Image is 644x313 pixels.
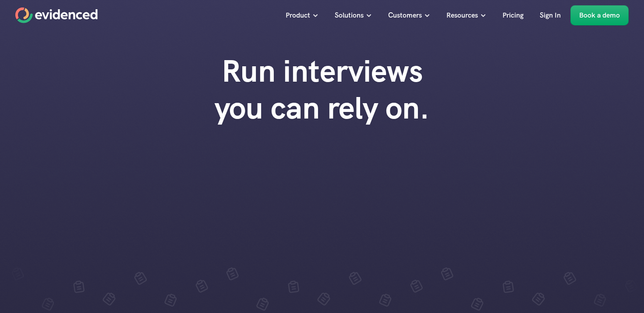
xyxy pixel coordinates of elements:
[502,10,524,21] p: Pricing
[446,10,478,21] p: Resources
[286,10,310,21] p: Product
[15,7,98,23] a: Home
[335,10,364,21] p: Solutions
[533,5,567,25] a: Sign In
[579,10,620,21] p: Book a demo
[540,10,561,21] p: Sign In
[388,10,422,21] p: Customers
[197,53,447,126] h1: Run interviews you can rely on.
[570,5,629,25] a: Book a demo
[496,5,530,25] a: Pricing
